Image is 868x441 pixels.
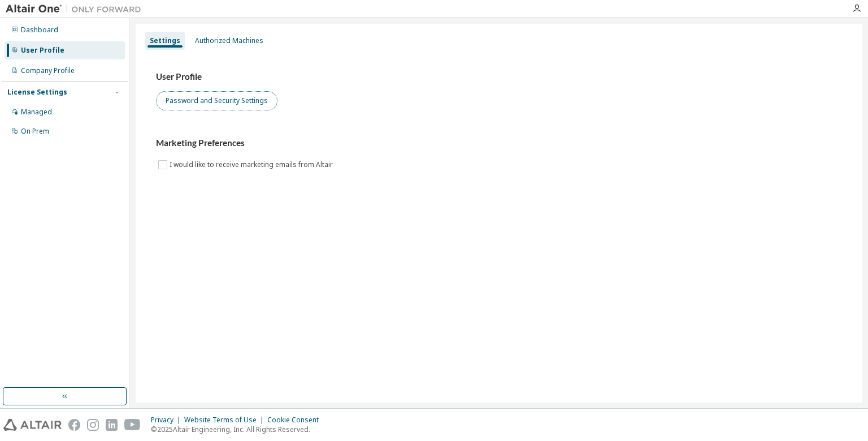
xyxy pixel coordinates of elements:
[170,158,335,172] label: I would like to receive marketing emails from Altair
[156,71,842,83] h3: User Profile
[184,416,267,425] div: Website Terms of Use
[151,416,184,425] div: Privacy
[156,138,842,149] h3: Marketing Preferences
[267,416,325,425] div: Cookie Consent
[6,3,147,15] img: Altair One
[7,88,67,97] div: License Settings
[106,419,118,431] img: linkedin.svg
[21,127,49,136] div: On Prem
[150,36,180,45] div: Settings
[3,419,62,431] img: altair_logo.svg
[151,425,325,434] p: © 2025 Altair Engineering, Inc. All Rights Reserved.
[124,419,141,431] img: youtube.svg
[68,419,80,431] img: facebook.svg
[87,419,99,431] img: instagram.svg
[156,91,277,110] button: Password and Security Settings
[21,66,75,75] div: Company Profile
[21,108,52,117] div: Managed
[195,36,263,45] div: Authorized Machines
[21,25,58,35] div: Dashboard
[21,46,64,55] div: User Profile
